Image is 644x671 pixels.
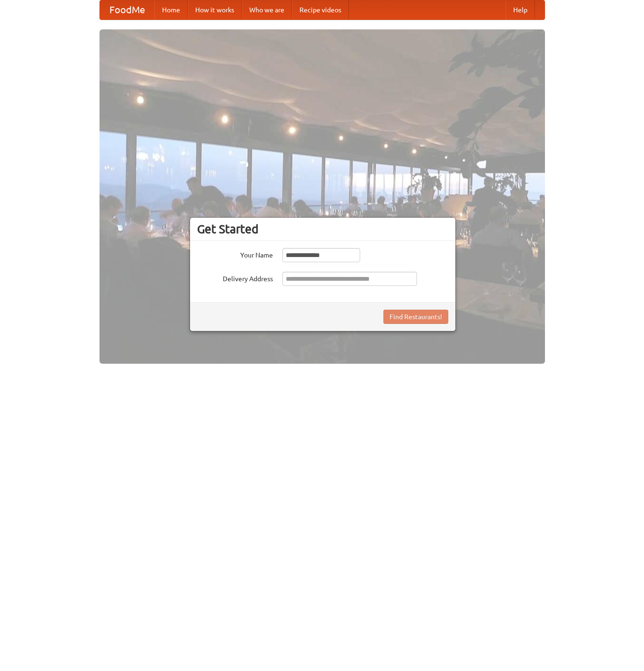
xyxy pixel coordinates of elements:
[242,0,292,19] a: Who we are
[197,248,273,260] label: Your Name
[506,0,535,19] a: Help
[292,0,349,19] a: Recipe videos
[188,0,242,19] a: How it works
[154,0,188,19] a: Home
[383,310,448,324] button: Find Restaurants!
[197,222,448,236] h3: Get Started
[100,0,154,19] a: FoodMe
[197,272,273,284] label: Delivery Address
